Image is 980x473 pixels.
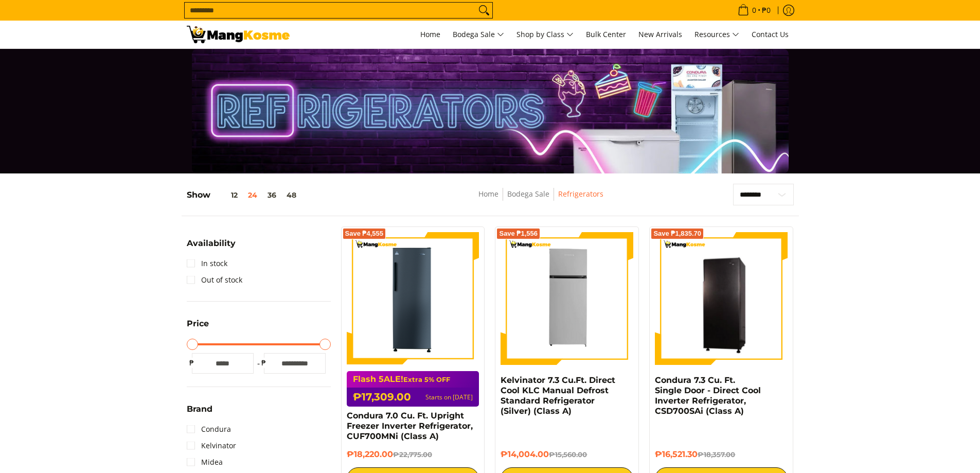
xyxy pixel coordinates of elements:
[187,272,242,288] a: Out of stock
[633,21,687,48] a: New Arrivals
[501,232,633,365] img: Kelvinator 7.3 Cu.Ft. Direct Cool KLC Manual Defrost Standard Refrigerator (Silver) (Class A)
[347,411,473,441] a: Condura 7.0 Cu. Ft. Upright Freezer Inverter Refrigerator, CUF700MNi (Class A)
[420,29,440,39] span: Home
[638,29,682,39] span: New Arrivals
[735,5,774,16] span: •
[501,375,615,416] a: Kelvinator 7.3 Cu.Ft. Direct Cool KLC Manual Defrost Standard Refrigerator (Silver) (Class A)
[746,21,794,48] a: Contact Us
[507,189,549,199] a: Bodega Sale
[448,21,509,48] a: Bodega Sale
[187,255,227,272] a: In stock
[655,234,788,363] img: Condura 7.3 Cu. Ft. Single Door - Direct Cool Inverter Refrigerator, CSD700SAi (Class A)
[187,421,231,437] a: Condura
[187,405,212,413] span: Brand
[516,28,574,41] span: Shop by Class
[347,449,479,460] h6: ₱18,220.00
[187,239,236,255] summary: Open
[653,231,701,237] span: Save ₱1,835.70
[262,191,281,199] button: 36
[187,26,290,43] img: Bodega Sale Refrigerator l Mang Kosme: Home Appliances Warehouse Sale
[243,191,262,199] button: 24
[345,231,384,237] span: Save ₱4,555
[698,450,735,459] del: ₱18,357.00
[210,191,243,199] button: 12
[300,21,794,48] nav: Main Menu
[694,28,739,41] span: Resources
[499,231,538,237] span: Save ₱1,556
[187,320,209,328] span: Price
[476,3,492,18] button: Search
[549,450,587,459] del: ₱15,560.00
[752,29,789,39] span: Contact Us
[415,21,446,48] a: Home
[760,7,772,14] span: ₱0
[187,454,223,470] a: Midea
[187,239,236,248] span: Availability
[187,437,236,454] a: Kelvinator
[187,190,301,200] h5: Show
[751,7,758,14] span: 0
[403,188,679,211] nav: Breadcrumbs
[689,21,744,48] a: Resources
[478,189,498,199] a: Home
[187,358,197,368] span: ₱
[347,232,479,365] img: Condura 7.0 Cu. Ft. Upright Freezer Inverter Refrigerator, CUF700MNi (Class A)
[453,28,504,41] span: Bodega Sale
[501,449,633,460] h6: ₱14,004.00
[558,189,603,199] a: Refrigerators
[655,375,761,416] a: Condura 7.3 Cu. Ft. Single Door - Direct Cool Inverter Refrigerator, CSD700SAi (Class A)
[393,450,432,459] del: ₱22,775.00
[655,449,788,460] h6: ₱16,521.30
[581,21,631,48] a: Bulk Center
[187,405,212,421] summary: Open
[586,29,626,39] span: Bulk Center
[281,191,301,199] button: 48
[259,358,269,368] span: ₱
[511,21,579,48] a: Shop by Class
[187,320,209,336] summary: Open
